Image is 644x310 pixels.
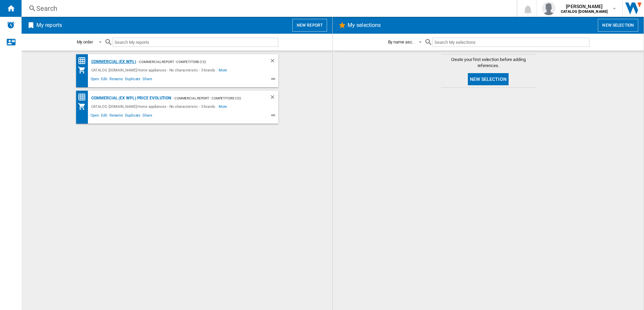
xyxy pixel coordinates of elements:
img: alerts-logo.svg [7,21,15,29]
input: Search My selections [432,38,589,47]
span: Edit [100,76,108,84]
span: Rename [108,76,124,84]
button: New selection [598,19,638,32]
span: More [219,102,228,111]
div: - Commercial Report - Competitors (12) [136,58,256,66]
div: Commercial (ex WPL) [90,58,136,66]
button: New selection [468,73,509,85]
span: Duplicate [124,76,141,84]
div: My order [77,39,93,44]
div: My Assortment [78,102,90,111]
div: CATALOG [DOMAIN_NAME]:Home appliances - No characteristic - 3 brands [90,102,219,111]
div: Commercial (ex WPL) Price Evolution [90,94,171,102]
div: Delete [269,58,278,66]
span: Duplicate [124,112,141,120]
span: Edit [100,112,108,120]
span: [PERSON_NAME] [561,3,608,10]
div: CATALOG [DOMAIN_NAME]:Home appliances - No characteristic - 3 brands [90,66,219,74]
span: More [219,66,228,74]
span: Open [90,76,100,84]
h2: My selections [346,19,382,32]
h2: My reports [35,19,63,32]
button: New report [292,19,327,32]
span: Share [141,76,153,84]
input: Search My reports [112,38,278,47]
div: - Commercial Report - Competitors (12) [171,94,256,102]
img: profile.jpg [542,2,555,15]
span: Rename [108,112,124,120]
span: Open [90,112,100,120]
div: Search [36,4,499,13]
div: My Assortment [78,66,90,74]
div: By name asc. [388,39,413,44]
div: Delete [269,94,278,102]
b: CATALOG [DOMAIN_NAME] [561,9,608,14]
span: Create your first selection before adding references. [441,57,536,69]
div: Price Matrix [78,57,90,65]
div: Price Matrix [78,93,90,101]
span: Share [141,112,153,120]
